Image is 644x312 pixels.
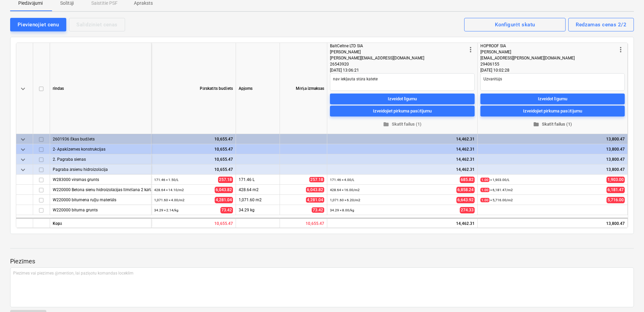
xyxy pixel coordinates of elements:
span: 6,043.82 [306,187,324,192]
div: W220000 bituma grunts [53,205,148,215]
span: 5,716.00 [606,197,625,203]
button: Skatīt failus (1) [330,119,475,130]
small: 34.29 × 8.00 / kg [330,208,354,212]
span: 257.18 [309,177,324,182]
div: 2. Pagraba sienas [53,154,148,164]
small: × 6,181.47 / m2 [480,188,513,192]
div: 14,462.31 [327,218,478,228]
button: Izveidot līgumu [330,94,475,104]
button: Pievienojiet cenu [10,18,66,31]
div: 428.64 m2 [236,185,280,195]
div: 34.29 kg [236,205,280,215]
small: 1,071.60 × 6.20 / m2 [330,198,360,202]
div: Izveidojiet pirkuma pasūtījumu [373,107,432,115]
span: folder [533,122,539,128]
span: 4,281.04 [215,197,233,203]
div: W220000 bitumena ruļļu materiāls [53,195,148,205]
span: 274.33 [460,207,475,213]
button: Izveidojiet pirkuma pasūtījumu [480,106,625,116]
span: [PERSON_NAME][EMAIL_ADDRESS][DOMAIN_NAME] [330,56,424,60]
div: 171.46 L [236,175,280,185]
div: 14,462.31 [330,144,475,154]
div: Pievienojiet cenu [18,20,59,29]
div: rindas [50,43,151,134]
small: 34.29 × 2.14 / kg [154,208,178,212]
div: [PERSON_NAME] [480,49,617,55]
small: 428.64 × 16.00 / m2 [330,188,360,192]
span: keyboard_arrow_down [19,166,27,174]
div: 29406155 [480,61,617,67]
span: more_vert [467,46,475,54]
small: × 5,716.00 / m2 [480,198,513,202]
div: Izveidot līgumu [538,95,567,103]
div: 14,462.31 [330,154,475,164]
span: 6,643.92 [456,197,475,203]
div: Pagraba ārsienu hidroizolācija [53,164,148,174]
span: 4,281.04 [306,197,324,203]
span: 73.42 [220,207,233,213]
div: Izveidot līgumu [388,95,417,103]
span: Skatīt failus (1) [333,121,472,128]
div: 13,800.47 [480,164,625,175]
div: 2- Apakšzemes konstrukcijas [53,144,148,154]
span: folder [383,122,389,128]
span: 6,181.47 [606,187,625,193]
div: 10,655.47 [154,144,233,154]
div: HOPROOF SIA [480,43,617,49]
span: 6,043.82 [215,187,233,193]
div: 26543920 [330,61,467,67]
span: keyboard_arrow_down [19,85,27,93]
div: 10,655.47 [280,218,327,228]
span: 685.82 [460,177,475,183]
button: Izveidot līgumu [480,94,625,104]
span: more_vert [617,46,625,54]
div: [DATE] 13:06:21 [330,67,475,73]
small: 428.64 × 14.10 / m2 [154,188,184,192]
div: 13,800.47 [480,134,625,144]
button: Izveidojiet pirkuma pasūtījumu [330,106,475,116]
span: 6,858.24 [456,187,475,193]
div: 10,655.47 [154,164,233,175]
textarea: Uzvarētājs [480,73,625,91]
span: 73.42 [312,207,324,213]
iframe: Chat Widget [610,280,644,312]
div: Kopā [50,218,151,228]
p: Piezīmes [10,257,634,265]
div: 2601936 Ēkas budžets [53,134,148,144]
div: 13,800.47 [478,218,628,228]
div: 14,462.31 [330,134,475,144]
span: 1,903.00 [606,177,625,183]
div: Izveidojiet pirkuma pasūtījumu [523,107,582,115]
div: [PERSON_NAME] [330,49,467,55]
button: Skatīt failus (1) [480,119,625,130]
button: Konfigurēt skatu [464,18,566,31]
div: 13,800.47 [480,154,625,164]
span: [EMAIL_ADDRESS][PERSON_NAME][DOMAIN_NAME] [480,56,575,60]
div: W283000 virsmas grunts [53,175,148,184]
button: Redzamas cenas 2/2 [568,18,634,31]
span: keyboard_arrow_down [19,135,27,144]
div: Konfigurēt skatu [495,20,535,29]
small: 171.46 × 1.50 / L [154,178,178,182]
div: 10,655.47 [154,134,233,144]
div: Mērķa izmaksas [280,43,327,134]
span: keyboard_arrow_down [19,146,27,154]
div: BaltCeltne LTD SIA [330,43,467,49]
div: [DATE] 10:02:28 [480,67,625,73]
div: 13,800.47 [480,144,625,154]
div: Pārskatīts budžets [151,43,236,134]
textarea: nav iekļauta stūra katete [330,73,475,91]
div: 10,655.47 [154,154,233,164]
div: Apjoms [236,43,280,134]
div: Redzamas cenas 2/2 [576,20,626,29]
span: 257.18 [218,177,233,183]
small: 171.46 × 4.00 / L [330,178,354,182]
span: keyboard_arrow_down [19,156,27,164]
div: 10,655.47 [151,218,236,228]
small: × 1,903.00 / L [480,178,509,182]
small: 1,071.60 × 4.00 / m2 [154,198,185,202]
div: 1,071.60 m2 [236,195,280,205]
span: Skatīt failus (1) [483,121,622,128]
div: 14,462.31 [330,164,475,175]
